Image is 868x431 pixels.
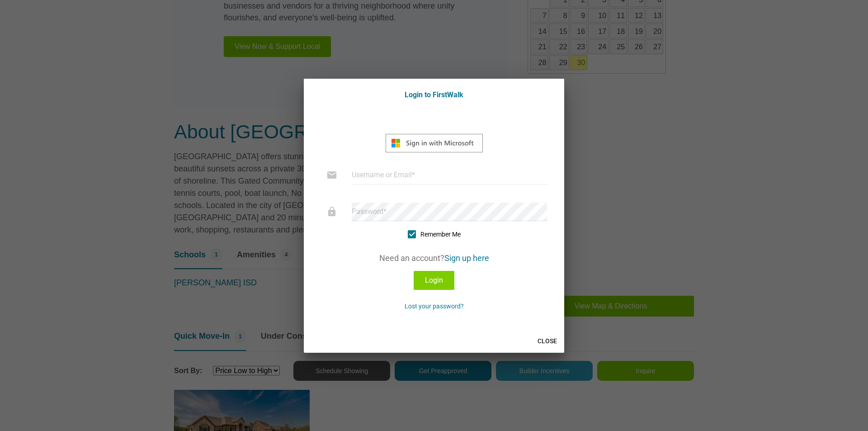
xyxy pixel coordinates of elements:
span: lock [321,201,343,223]
button: Close [534,333,561,349]
div: Need an account? [321,245,547,271]
span: email [321,164,343,186]
iframe: Sign in with Google Button [388,110,480,130]
div: Login to FirstWalk [321,90,547,100]
span: Remember Me [416,230,461,238]
a: Lost your password? [405,303,464,310]
a: Sign up here [444,253,489,263]
button: Login [414,271,454,290]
